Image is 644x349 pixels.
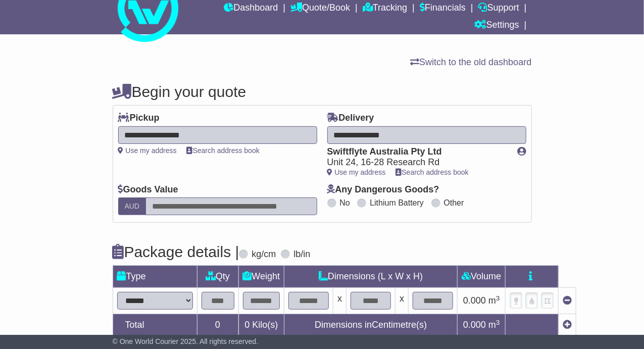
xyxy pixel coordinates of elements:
span: 0.000 [463,320,486,330]
td: Kilo(s) [238,314,284,336]
label: Pickup [118,113,160,124]
td: Volume [458,266,506,288]
a: Search address book [187,146,260,155]
label: lb/in [293,249,310,260]
label: No [340,198,350,208]
span: 0 [244,320,250,330]
td: Dimensions in Centimetre(s) [284,314,458,336]
td: Total [113,314,197,336]
td: x [395,288,409,314]
label: Any Dangerous Goods? [327,184,439,195]
a: Settings [475,17,519,34]
a: Remove this item [563,295,572,306]
label: Goods Value [118,184,178,195]
h4: Package details | [113,243,239,260]
span: m [488,320,500,330]
label: Delivery [327,113,374,124]
sup: 3 [496,319,500,326]
span: 0.000 [463,295,486,306]
a: Use my address [327,168,386,176]
label: kg/cm [252,249,276,260]
a: Use my address [118,146,177,155]
label: Lithium Battery [370,198,424,208]
td: 0 [197,314,238,336]
td: Type [113,266,197,288]
label: Other [444,198,464,208]
div: Swiftflyte Australia Pty Ltd [327,146,508,158]
label: AUD [118,197,146,215]
a: Switch to the old dashboard [410,57,531,67]
a: Search address book [396,168,469,176]
sup: 3 [496,294,500,302]
span: m [488,295,500,306]
div: Unit 24, 16-28 Research Rd [327,157,508,168]
td: x [333,288,346,314]
h4: Begin your quote [113,83,532,100]
span: © One World Courier 2025. All rights reserved. [113,337,259,345]
td: Weight [238,266,284,288]
td: Qty [197,266,238,288]
a: Add new item [563,320,572,330]
td: Dimensions (L x W x H) [284,266,458,288]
